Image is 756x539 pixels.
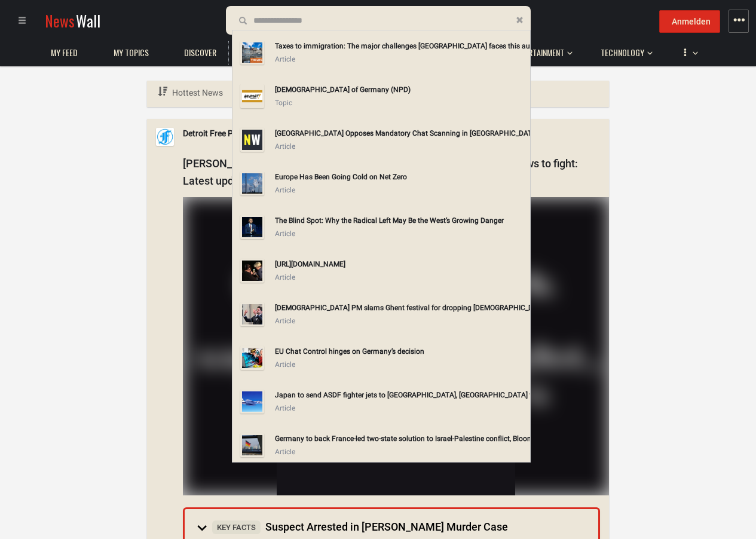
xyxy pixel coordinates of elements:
[156,128,174,146] img: Profile picture of Detroit Free Press
[212,520,508,533] span: Suspect Arrested in [PERSON_NAME] Murder Case
[240,433,264,457] img: 2025-09-11T184506Z_1_LYNXNPEL8A0TY_RTROPTP_4_GERMANY-POLITICS-PARLIAMENT.JPG
[659,10,720,33] button: Anmelden
[184,47,216,58] span: Discover
[76,10,100,32] span: Wall
[275,96,525,109] div: Topic
[595,36,653,65] button: Technology
[275,345,525,358] div: EU Chat Control hinges on Germany’s decision
[595,41,650,65] a: Technology
[275,402,525,415] div: Article
[275,258,525,271] div: [URL][DOMAIN_NAME]
[275,271,525,284] div: Article
[51,47,78,58] span: My Feed
[45,10,100,32] a: NewsWall
[240,84,264,108] img: 670d714aef8eb_156789205685_m.png
[275,214,525,227] div: The Blind Spot: Why the Radical Left May Be the West’s Growing Danger
[507,36,573,65] button: Entertainment
[507,41,570,65] a: Entertainment
[240,346,264,370] img: 01967bdd-3ae6-71e4-9f67-c21ba8215f14
[275,432,525,445] div: Germany to back France-led two-state solution to Israel-Palestine conflict, Bloomberg News reports
[240,41,264,65] img: watermarks-logo-AFP__20250804__68Q63T3__v3__MidRes__TopshotGermanyPoliticsParliament.jpg@webp
[240,390,264,414] img: 547508368_1217345813769725_729381780819460486_n.jpg
[183,157,578,187] a: [PERSON_NAME] shooting suspect [PERSON_NAME] arrested, widow vows to fight: Latest updates
[513,47,564,58] span: Entertainment
[601,47,644,58] span: Technology
[275,358,525,371] div: Article
[275,301,525,314] div: [DEMOGRAPHIC_DATA] PM slams Ghent festival for dropping [DEMOGRAPHIC_DATA] conductor ｜ DPA
[275,140,525,153] div: Article
[156,81,225,105] a: Hottest News
[275,183,525,197] div: Article
[240,128,264,152] img: image_missing.png
[240,302,264,326] img: 12013257866373677560
[275,83,525,96] div: [DEMOGRAPHIC_DATA] of Germany (NPD)
[172,88,223,97] span: Hottest News
[183,127,249,140] a: Detroit Free Press
[275,445,525,458] div: Article
[275,388,525,402] div: Japan to send ASDF fighter jets to [GEOGRAPHIC_DATA], [GEOGRAPHIC_DATA] for 1st time
[183,197,609,495] img: 546175377_1226870119485138_3906735049771399052_n.jpg
[275,170,525,183] div: Europe Has Been Going Cold on Net Zero
[672,17,711,26] span: Anmelden
[275,227,525,240] div: Article
[275,314,525,327] div: Article
[114,47,149,58] span: My topics
[240,171,264,195] img: 5060201981230615030
[240,215,264,239] img: 13162884207421937264
[275,53,525,66] div: Article
[240,259,264,283] img: ojzPirvsGTaNpD2t.jpg
[45,10,75,32] span: News
[275,127,525,140] div: [GEOGRAPHIC_DATA] Opposes Mandatory Chat Scanning in [GEOGRAPHIC_DATA] Proposal
[212,520,261,534] span: Key Facts
[275,39,525,53] div: Taxes to immigration: The major challenges [GEOGRAPHIC_DATA] faces this autumn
